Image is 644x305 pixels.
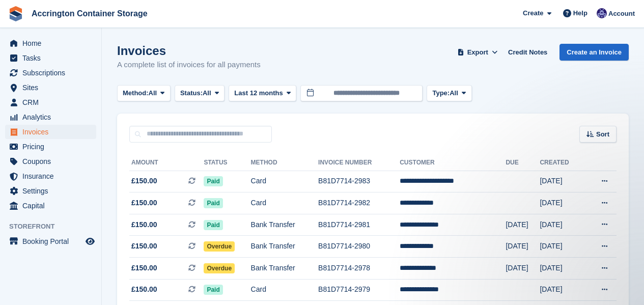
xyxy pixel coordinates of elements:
a: menu [5,125,96,139]
a: menu [5,36,96,50]
span: Status: [180,88,203,98]
td: Bank Transfer [251,214,318,236]
th: Invoice Number [318,155,400,171]
a: Preview store [84,235,96,247]
span: All [450,88,458,98]
td: B81D7714-2981 [318,214,400,236]
a: menu [5,199,96,213]
span: All [203,88,211,98]
th: Due [506,155,540,171]
td: [DATE] [540,258,584,280]
span: All [149,88,157,98]
span: Paid [204,198,222,208]
span: Paid [204,220,222,230]
a: Create an Invoice [559,44,629,61]
span: Type: [432,88,450,98]
span: Paid [204,176,222,186]
a: menu [5,80,96,95]
span: £150.00 [131,198,157,208]
a: menu [5,51,96,65]
td: [DATE] [506,236,540,258]
button: Last 12 months [229,85,296,102]
span: Capital [22,199,83,213]
p: A complete list of invoices for all payments [117,59,261,71]
td: Bank Transfer [251,236,318,258]
td: [DATE] [506,214,540,236]
td: Card [251,171,318,192]
img: stora-icon-8386f47178a22dfd0bd8f6a31ec36ba5ce8667c1dd55bd0f319d3a0aa187defe.svg [8,6,23,21]
td: [DATE] [540,192,584,214]
button: Type: All [427,85,471,102]
td: [DATE] [540,279,584,301]
img: Jacob Connolly [597,8,607,18]
span: Export [467,47,488,58]
th: Method [251,155,318,171]
td: B81D7714-2983 [318,171,400,192]
span: £150.00 [131,176,157,186]
a: menu [5,140,96,154]
a: Credit Notes [504,44,551,61]
a: menu [5,110,96,124]
td: Card [251,192,318,214]
a: menu [5,95,96,109]
span: Overdue [204,263,235,273]
a: menu [5,66,96,80]
span: Tasks [22,51,83,65]
span: Last 12 months [234,88,283,98]
span: Home [22,36,83,50]
td: B81D7714-2979 [318,279,400,301]
td: B81D7714-2982 [318,192,400,214]
td: [DATE] [506,258,540,280]
span: Paid [204,285,222,295]
th: Status [204,155,250,171]
span: £150.00 [131,263,157,273]
span: Subscriptions [22,66,83,80]
span: Coupons [22,154,83,169]
span: £150.00 [131,284,157,295]
td: B81D7714-2980 [318,236,400,258]
h1: Invoices [117,44,261,58]
a: menu [5,154,96,169]
span: Booking Portal [22,234,83,248]
span: Sites [22,80,83,95]
span: Insurance [22,169,83,183]
span: £150.00 [131,219,157,230]
td: B81D7714-2978 [318,258,400,280]
th: Created [540,155,584,171]
a: menu [5,184,96,198]
span: Create [523,8,543,18]
span: Method: [123,88,149,98]
td: Bank Transfer [251,258,318,280]
button: Method: All [117,85,171,102]
a: Accrington Container Storage [27,5,152,22]
td: Card [251,279,318,301]
span: Settings [22,184,83,198]
td: [DATE] [540,214,584,236]
span: Pricing [22,140,83,154]
td: [DATE] [540,171,584,192]
a: menu [5,234,96,248]
span: Sort [596,129,609,140]
span: Storefront [9,221,101,232]
a: menu [5,169,96,183]
span: Overdue [204,241,235,252]
span: Invoices [22,125,83,139]
span: Analytics [22,110,83,124]
span: CRM [22,95,83,109]
button: Export [455,44,500,61]
td: [DATE] [540,236,584,258]
span: £150.00 [131,241,157,252]
th: Customer [400,155,506,171]
span: Help [573,8,587,18]
th: Amount [129,155,204,171]
span: Account [608,9,635,19]
button: Status: All [175,85,225,102]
